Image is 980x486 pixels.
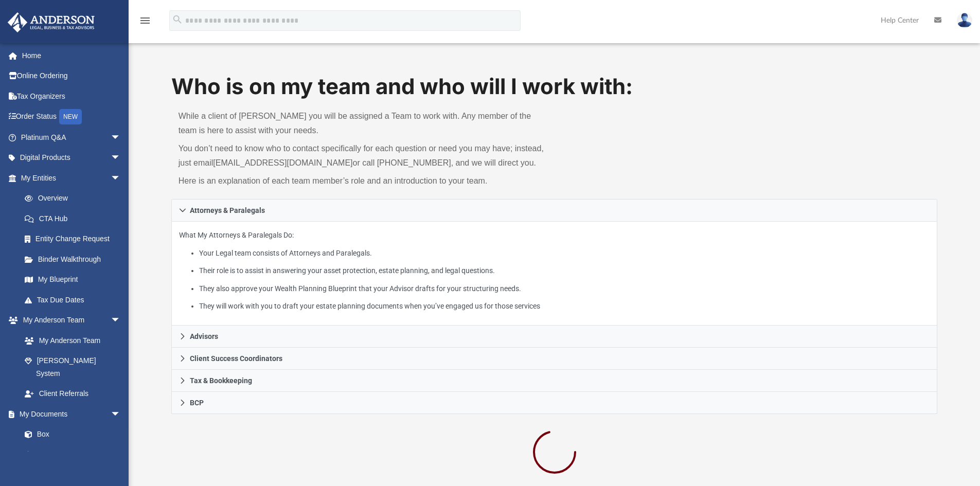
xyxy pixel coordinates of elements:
[190,399,204,406] span: BCP
[7,168,136,188] a: My Entitiesarrow_drop_down
[111,148,131,169] span: arrow_drop_down
[14,424,126,445] a: Box
[111,310,131,331] span: arrow_drop_down
[7,148,136,168] a: Digital Productsarrow_drop_down
[179,141,547,170] p: You don’t need to know who to contact specifically for each question or need you may have; instea...
[59,109,82,124] div: NEW
[14,444,131,465] a: Meeting Minutes
[171,370,938,392] a: Tax & Bookkeeping
[171,199,938,222] a: Attorneys & Paralegals
[111,168,131,189] span: arrow_drop_down
[199,247,930,260] li: Your Legal team consists of Attorneys and Paralegals.
[190,333,218,340] span: Advisors
[14,351,131,384] a: [PERSON_NAME] System
[179,174,547,188] p: Here is an explanation of each team member’s role and an introduction to your team.
[7,45,136,66] a: Home
[111,404,131,425] span: arrow_drop_down
[14,290,136,310] a: Tax Due Dates
[190,377,252,384] span: Tax & Bookkeeping
[14,384,131,404] a: Client Referrals
[7,106,136,128] a: Order StatusNEW
[171,326,938,348] a: Advisors
[14,229,136,249] a: Entity Change Request
[199,300,930,313] li: They will work with you to draft your estate planning documents when you’ve engaged us for those ...
[199,264,930,277] li: Their role is to assist in answering your asset protection, estate planning, and legal questions.
[14,249,136,269] a: Binder Walkthrough
[179,109,547,138] p: While a client of [PERSON_NAME] you will be assigned a Team to work with. Any member of the team ...
[199,282,930,295] li: They also approve your Wealth Planning Blueprint that your Advisor drafts for your structuring ne...
[14,330,126,351] a: My Anderson Team
[7,310,131,331] a: My Anderson Teamarrow_drop_down
[172,14,183,25] i: search
[171,348,938,370] a: Client Success Coordinators
[957,13,972,28] img: User Pic
[139,20,151,27] a: menu
[171,71,938,102] h1: Who is on my team and who will I work with:
[171,392,938,414] a: BCP
[7,404,131,424] a: My Documentsarrow_drop_down
[5,12,98,32] img: Anderson Advisors Platinum Portal
[14,208,136,229] a: CTA Hub
[213,158,352,167] a: [EMAIL_ADDRESS][DOMAIN_NAME]
[111,127,131,148] span: arrow_drop_down
[171,222,938,326] div: Attorneys & Paralegals
[7,127,136,148] a: Platinum Q&Aarrow_drop_down
[139,14,151,27] i: menu
[14,269,131,290] a: My Blueprint
[179,229,930,313] p: What My Attorneys & Paralegals Do:
[14,188,136,209] a: Overview
[190,207,265,214] span: Attorneys & Paralegals
[190,355,282,362] span: Client Success Coordinators
[7,86,136,106] a: Tax Organizers
[7,66,136,86] a: Online Ordering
